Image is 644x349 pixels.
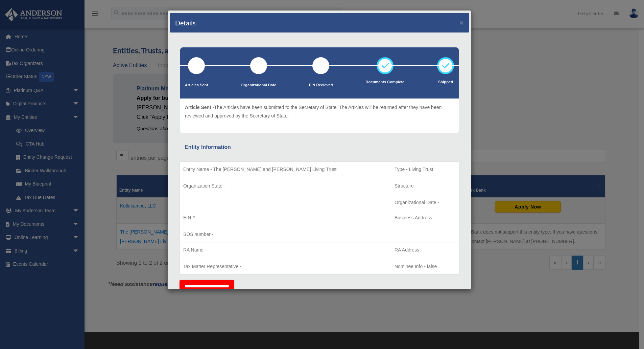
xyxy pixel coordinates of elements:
p: Type - Living Trust [395,165,456,174]
p: Organizational Date [241,82,276,89]
p: Documents Complete [365,79,404,86]
p: Nominee Info - false [395,262,456,271]
p: Business Address - [395,214,456,222]
p: RA Address - [395,246,456,254]
p: SOS number - [183,230,387,239]
p: Entity Name - The [PERSON_NAME] and [PERSON_NAME] Living Trust [183,165,387,174]
p: EIN Recieved [309,82,333,89]
div: Entity Information [185,143,454,152]
p: Articles Sent [185,82,208,89]
h4: Details [175,18,196,27]
p: RA Name - [183,246,387,254]
span: Article Sent - [185,105,214,110]
button: × [459,19,464,26]
p: Organization State - [183,182,387,190]
p: EIN # - [183,214,387,222]
p: Tax Matter Representative - [183,262,387,271]
p: The Articles have been submitted to the Secretary of State. The Articles will be returned after t... [185,103,454,120]
p: Shipped [437,79,454,86]
p: Structure - [395,182,456,190]
p: Organizational Date - [395,198,456,207]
